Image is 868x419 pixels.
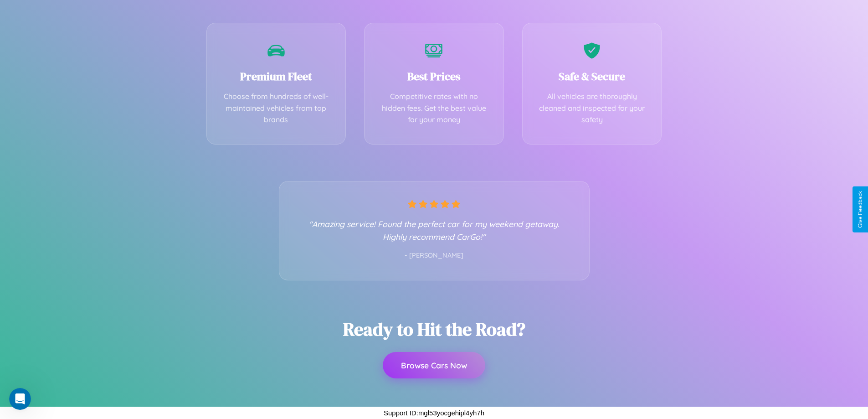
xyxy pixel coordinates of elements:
[9,388,31,410] iframe: Intercom live chat
[221,91,332,126] p: Choose from hundreds of well-maintained vehicles from top brands
[221,69,332,84] h3: Premium Fleet
[857,191,863,228] div: Give Feedback
[384,407,484,419] p: Support ID: mgl53yocgehipl4yh7h
[536,69,648,84] h3: Safe & Secure
[343,317,525,341] h2: Ready to Hit the Road?
[383,352,485,378] button: Browse Cars Now
[536,91,648,126] p: All vehicles are thoroughly cleaned and inspected for your safety
[378,69,490,84] h3: Best Prices
[298,250,571,262] p: - [PERSON_NAME]
[378,91,490,126] p: Competitive rates with no hidden fees. Get the best value for your money
[298,217,571,243] p: "Amazing service! Found the perfect car for my weekend getaway. Highly recommend CarGo!"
